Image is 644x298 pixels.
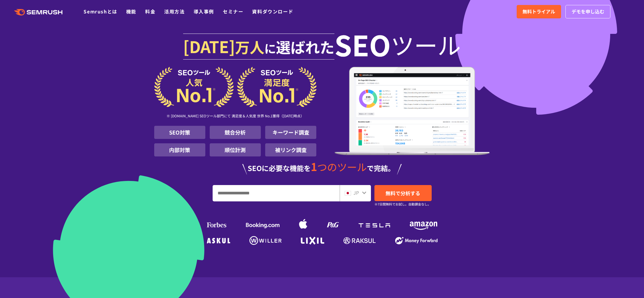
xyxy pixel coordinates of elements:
a: 無料トライアル [517,5,561,18]
a: 導入事例 [194,8,214,15]
span: デモを申し込む [572,8,604,15]
span: つのツール [317,160,367,174]
a: 料金 [145,8,155,15]
span: SEO [334,33,391,56]
li: 順位計測 [210,143,261,156]
a: Semrushとは [84,8,117,15]
div: SEOに必要な機能を [154,161,490,175]
span: で完結。 [367,163,395,173]
a: 資料ダウンロード [252,8,293,15]
a: セミナー [223,8,243,15]
span: ツール [391,33,461,56]
span: 万人 [235,36,264,57]
input: URL、キーワードを入力してください [213,185,339,201]
a: 機能 [126,8,136,15]
span: に [264,40,276,57]
li: 被リンク調査 [265,143,316,156]
a: デモを申し込む [565,5,610,18]
span: 選ばれた [276,36,334,57]
span: 無料トライアル [523,8,555,15]
span: 1 [311,158,317,174]
div: ※ [DOMAIN_NAME] SEOツール部門にて 満足度＆人気度 世界 No.1獲得（[DATE]時点） [154,107,317,126]
span: 無料で分析する [386,189,420,197]
li: SEO対策 [154,126,205,139]
span: [DATE] [183,34,235,58]
a: 活用方法 [164,8,185,15]
li: 競合分析 [210,126,261,139]
li: キーワード調査 [265,126,316,139]
li: 内部対策 [154,143,205,156]
span: JP [353,189,359,196]
small: ※7日間無料でお試し。自動課金なし。 [374,201,431,207]
a: 無料で分析する [374,185,432,201]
